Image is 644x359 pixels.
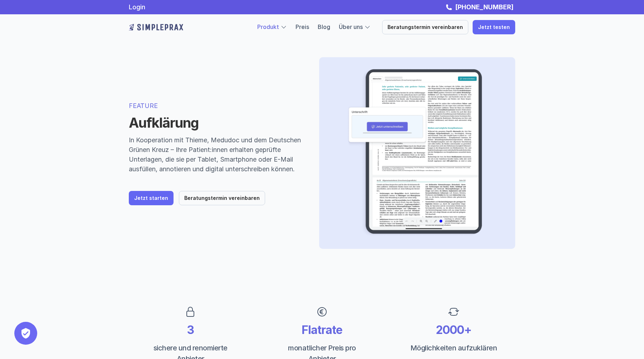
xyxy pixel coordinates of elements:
[473,20,515,34] a: Jetzt testen
[184,195,260,201] p: Beratungstermin vereinbaren
[143,323,238,337] p: 3
[406,323,501,337] p: 2000+
[296,23,309,30] a: Preis
[129,135,302,174] p: In Kooperation mit Thieme, Medudoc und dem Deutschen Grünen Kreuz – Ihre Patient:innen erhalten g...
[339,23,363,30] a: Über uns
[382,20,468,34] a: Beratungstermin vereinbaren
[275,323,369,337] p: Flatrate
[318,23,330,30] a: Blog
[179,191,265,205] a: Beratungstermin vereinbaren
[134,195,168,201] p: Jetzt starten
[331,69,499,237] img: Beispielbild eienes Aufklärungsdokuments und einer digitalen Unterschrift
[257,23,279,30] a: Produkt
[129,191,174,205] a: Jetzt starten
[387,24,463,30] p: Beratungstermin vereinbaren
[129,115,302,131] h1: Aufklärung
[455,3,513,11] strong: [PHONE_NUMBER]
[406,343,501,353] p: Möglichkeiten aufzuklären
[129,101,302,110] p: FEATURE
[478,24,510,30] p: Jetzt testen
[453,3,515,11] a: [PHONE_NUMBER]
[129,3,145,11] a: Login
